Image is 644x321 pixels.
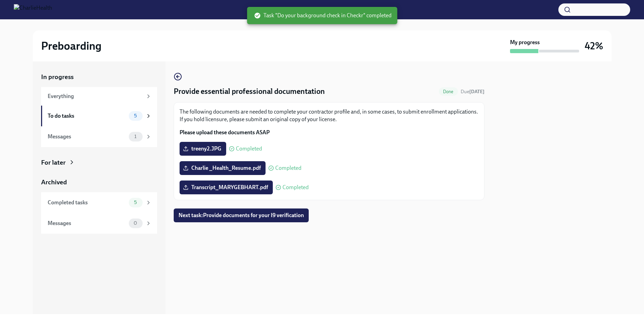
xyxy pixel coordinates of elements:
strong: [DATE] [469,89,484,95]
span: Due [461,89,484,95]
span: 5 [130,113,141,118]
div: Messages [48,133,126,140]
a: Everything [41,87,157,106]
div: To do tasks [48,112,126,120]
strong: My progress [510,39,540,46]
img: CharlieHealth [14,4,52,15]
span: 1 [130,134,141,139]
h4: Provide essential professional documentation [174,86,325,97]
span: treeny2.JPG [184,145,221,152]
a: In progress [41,72,157,81]
span: 5 [130,200,141,205]
div: Completed tasks [48,199,126,206]
span: Done [439,89,458,94]
a: Messages0 [41,213,157,234]
span: August 19th, 2025 08:00 [461,88,484,95]
span: Completed [236,146,262,152]
span: Next task : Provide documents for your I9 verification [179,212,304,219]
a: To do tasks5 [41,106,157,126]
div: Everything [48,93,143,100]
a: Completed tasks5 [41,192,157,213]
a: For later [41,158,157,167]
span: Transcript_MARYGEBHART.pdf [184,184,268,191]
strong: Please upload these documents ASAP [180,129,270,136]
div: For later [41,158,66,167]
span: Task "Do your background check in Checkr" completed [254,12,392,19]
span: 0 [129,221,141,226]
label: treeny2.JPG [180,142,226,156]
label: Transcript_MARYGEBHART.pdf [180,181,273,194]
span: Completed [282,185,309,190]
h2: Preboarding [41,39,102,53]
p: The following documents are needed to complete your contractor profile and, in some cases, to sub... [180,108,479,123]
button: Next task:Provide documents for your I9 verification [174,208,309,222]
a: Archived [41,178,157,187]
label: Charlie _Health_Resume.pdf [180,161,266,175]
div: Messages [48,220,126,227]
h3: 42% [585,40,603,52]
a: Messages1 [41,126,157,147]
span: Completed [275,165,301,171]
span: Charlie _Health_Resume.pdf [184,165,261,172]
